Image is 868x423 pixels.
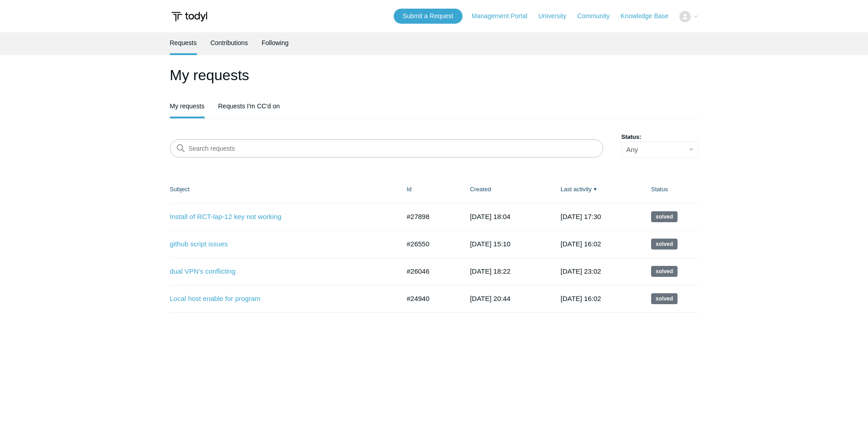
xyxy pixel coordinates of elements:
a: Community [577,11,619,21]
a: Knowledge Base [621,11,678,21]
a: Last activity▼ [560,186,591,193]
img: Todyl Support Center Help Center home page [170,8,209,25]
time: 2025-09-29T17:30:42+00:00 [560,213,601,220]
th: Id [398,176,461,203]
a: Local host enable for program [170,294,386,304]
a: Requests [170,32,197,53]
span: ▼ [593,186,597,193]
a: Install of RCT-lap-12 key not working [170,212,386,222]
time: 2025-08-21T16:02:48+00:00 [560,240,601,248]
a: Management Portal [472,11,536,21]
span: This request has been solved [651,239,678,250]
th: Subject [170,176,398,203]
time: 2025-07-21T15:10:44+00:00 [470,240,510,248]
time: 2025-05-16T20:44:13+00:00 [470,295,510,302]
time: 2025-08-06T23:02:15+00:00 [560,267,601,275]
a: Submit a Request [394,9,462,24]
td: #27898 [398,203,461,230]
span: This request has been solved [651,211,678,222]
a: Requests I'm CC'd on [218,96,280,117]
a: dual VPN's conflicting [170,266,386,277]
input: Search requests [170,139,603,158]
h1: My requests [170,64,699,86]
td: #24940 [398,285,461,312]
a: Contributions [211,32,248,53]
a: github script issues [170,239,386,250]
a: University [538,11,575,21]
td: #26046 [398,258,461,285]
td: #26550 [398,230,461,258]
time: 2025-09-03T18:04:03+00:00 [470,213,510,220]
time: 2025-07-09T18:22:13+00:00 [470,267,510,275]
a: Created [470,186,491,193]
a: Following [262,32,288,53]
th: Status [642,176,698,203]
time: 2025-06-25T16:02:04+00:00 [560,295,601,302]
label: Status: [621,133,699,142]
a: My requests [170,96,205,117]
span: This request has been solved [651,266,678,277]
span: This request has been solved [651,293,678,304]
